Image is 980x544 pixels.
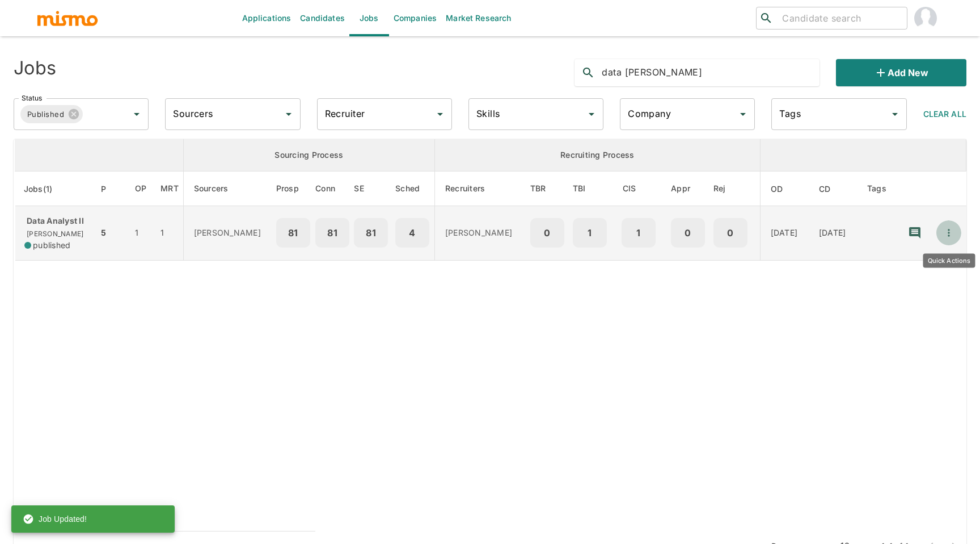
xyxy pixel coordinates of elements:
[836,59,966,86] button: Add new
[98,206,125,261] td: 5
[810,206,858,261] td: [DATE]
[626,225,651,241] p: 1
[936,220,961,245] button: Quick Actions
[432,106,448,122] button: Open
[126,206,158,261] td: 1
[281,225,306,241] p: 81
[445,227,518,238] p: [PERSON_NAME]
[183,139,434,171] th: Sourcing Process
[24,215,89,227] p: Data Analyst II
[735,106,751,122] button: Open
[14,139,966,532] table: enhanced table
[33,240,70,251] span: published
[771,182,798,196] span: OD
[36,10,99,27] img: logo
[575,59,602,86] button: search
[20,108,71,121] span: Published
[194,227,267,238] p: [PERSON_NAME]
[760,206,810,261] td: [DATE]
[887,106,903,122] button: Open
[527,171,570,206] th: To Be Reviewed
[810,171,858,206] th: Created At
[901,219,928,246] button: recent-notes
[183,171,276,206] th: Sourcers
[434,171,527,206] th: Recruiters
[760,171,810,206] th: Onboarding Date
[535,225,560,241] p: 0
[668,171,711,206] th: Approved
[20,105,83,123] div: Published
[315,171,352,206] th: Connections
[584,106,599,122] button: Open
[276,171,316,206] th: Prospects
[98,171,125,206] th: Priority
[129,106,145,122] button: Open
[570,171,612,206] th: To Be Interviewed
[778,10,902,26] input: Candidate search
[675,225,700,241] p: 0
[718,225,743,241] p: 0
[14,57,56,79] h4: Jobs
[434,139,760,171] th: Recruiting Process
[22,93,42,103] label: Status
[24,229,83,238] span: [PERSON_NAME]
[24,182,67,196] span: Jobs(1)
[358,225,383,241] p: 81
[281,106,297,122] button: Open
[400,225,425,241] p: 4
[577,225,602,241] p: 1
[914,7,937,30] img: Paola Pacheco
[126,171,158,206] th: Open Positions
[923,254,975,268] div: Quick Actions
[819,182,846,196] span: CD
[23,509,87,529] div: Job Updated!
[602,64,820,82] input: Search
[101,182,121,196] span: P
[858,171,898,206] th: Tags
[393,171,434,206] th: Sched
[158,171,183,206] th: Market Research Total
[320,225,345,241] p: 81
[158,206,183,261] td: 1
[923,109,966,119] span: Clear All
[612,171,668,206] th: Client Interview Scheduled
[711,171,760,206] th: Rejected
[352,171,393,206] th: Sent Emails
